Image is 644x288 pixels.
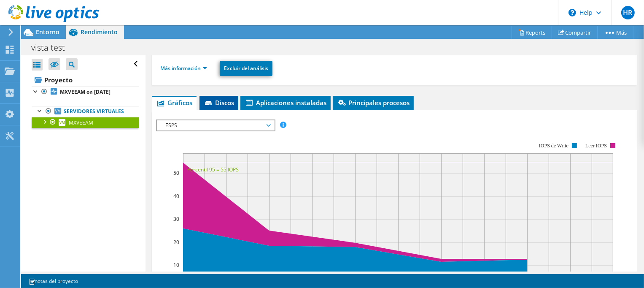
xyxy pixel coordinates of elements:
text: 10 [173,261,179,269]
a: MXVEEAM on [DATE] [32,87,139,98]
span: HR [621,6,635,19]
span: Aplicaciones instaladas [245,98,326,107]
span: Discos [204,98,234,107]
span: Rendimiento [81,28,118,36]
a: Proyecto [32,73,139,87]
span: ESPS [161,120,269,130]
h1: vista test [27,43,78,52]
a: MXVEEAM [32,117,139,128]
text: 30 [173,215,179,223]
text: Leer IOPS [585,143,607,149]
text: IOPS de Write [539,143,569,149]
a: notas del proyecto [23,276,84,286]
text: Percentil 95 = 55 IOPS [187,166,239,173]
span: Principales procesos [337,98,410,107]
b: MXVEEAM on [DATE] [60,88,110,95]
a: Más información [160,65,207,72]
svg: \n [569,9,576,16]
a: Compartir [552,26,598,39]
a: Reports [512,26,552,39]
a: Más [597,26,633,39]
text: 40 [173,193,179,200]
a: Excluir del análisis [220,61,272,76]
text: 20 [173,239,179,246]
span: MXVEEAM [69,119,93,126]
span: Gráficos [156,98,192,107]
span: Entorno [36,28,59,36]
a: Servidores virtuales [32,106,139,117]
text: 50 [173,169,179,177]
